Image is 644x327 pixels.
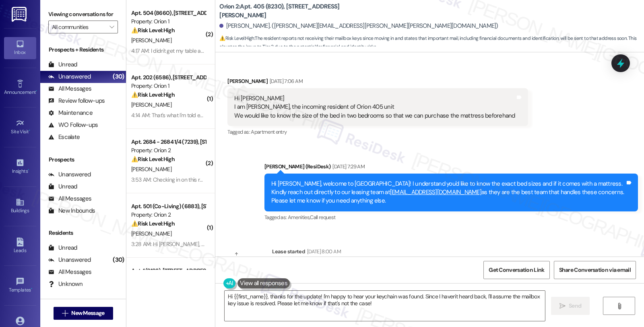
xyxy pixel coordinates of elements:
div: (30) [111,254,126,266]
span: Call request [310,214,335,221]
div: WO Follow-ups [48,121,98,129]
strong: ⚠️ Risk Level: High [219,35,254,41]
a: [EMAIL_ADDRESS][DOMAIN_NAME] [390,188,481,196]
span: Apartment entry [251,128,287,135]
div: Unread [48,60,77,69]
span: • [31,286,32,292]
a: Site Visit • [4,116,36,138]
div: Apt. 202 (6586), [STREET_ADDRESS] [131,73,206,82]
div: [PERSON_NAME] (ResiDesk) [264,162,638,174]
div: Unanswered [48,170,91,179]
span: [PERSON_NAME] [131,166,171,173]
div: 3:53 AM: Checking in on this request [131,176,216,183]
div: Unread [48,244,77,252]
div: (30) [111,70,126,83]
div: Apt. 1 (8183), [STREET_ADDRESS] [131,267,206,275]
div: [DATE] 8:00 AM [305,247,341,256]
span: Amenities , [288,214,310,221]
textarea: Hi {{first_name}}, thanks for the update! I'm happy to hear your keychain was found. Since I have... [225,291,545,321]
div: Lease started [272,247,341,259]
div: [DATE] 7:29 AM [330,162,365,171]
div: [PERSON_NAME] [227,77,528,88]
i:  [616,303,622,309]
div: Apt. 2684 - 2684 1/4 (7239), [STREET_ADDRESS] [131,138,206,146]
div: [PERSON_NAME]. ([PERSON_NAME][EMAIL_ADDRESS][PERSON_NAME][PERSON_NAME][DOMAIN_NAME]) [219,22,498,30]
a: Inbox [4,37,36,59]
span: [PERSON_NAME] [131,37,171,44]
div: Residents [40,229,126,237]
div: Maintenance [48,109,93,117]
span: Send [569,302,581,310]
div: Prospects [40,155,126,164]
span: : The resident reports not receiving their mailbox keys since moving in and states that important... [219,34,644,52]
b: Orion 2: Apt. 405 (8230), [STREET_ADDRESS][PERSON_NAME] [219,2,380,20]
i:  [559,303,566,309]
button: New Message [54,307,113,320]
i:  [62,310,68,317]
a: Insights • [4,156,36,178]
div: Apt. 501 (Co-Living) (6883), [STREET_ADDRESS][PERSON_NAME] [131,202,206,211]
span: [PERSON_NAME] [131,101,171,108]
input: All communities [52,21,105,33]
div: Apt. 504 (8660), [STREET_ADDRESS] [131,9,206,17]
div: [DATE] 7:06 AM [268,77,303,85]
div: Escalate [48,133,80,141]
a: Leads [4,235,36,257]
div: Tagged as: [227,126,528,138]
span: • [36,88,37,94]
div: Property: Orion 1 [131,82,206,90]
div: Tagged as: [264,211,638,223]
a: Buildings [4,195,36,217]
div: Property: Orion 1 [131,17,206,26]
span: Get Conversation Link [489,266,544,274]
strong: ⚠️ Risk Level: High [131,220,175,227]
div: Hi [PERSON_NAME] I am [PERSON_NAME], the incoming resident of Orion 405 unit We would like to kno... [234,94,515,120]
strong: ⚠️ Risk Level: High [131,27,175,34]
div: Hi [PERSON_NAME], welcome to [GEOGRAPHIC_DATA]! I understand you'd like to know the exact bed siz... [271,180,625,205]
span: New Message [71,309,104,317]
label: Viewing conversations for [48,8,118,21]
div: All Messages [48,85,91,93]
div: Property: Orion 2 [131,211,206,219]
button: Share Conversation via email [554,261,636,279]
span: • [28,167,29,173]
div: Property: Orion 2 [131,146,206,155]
span: • [29,128,30,133]
div: All Messages [48,195,91,203]
button: Get Conversation Link [483,261,549,279]
div: Unknown [48,280,83,288]
i:  [109,24,114,30]
div: 3:28 AM: Hi [PERSON_NAME], no it was not completed, the lighting in our bathroom is still not fixed [131,240,359,248]
div: Prospects + Residents [40,46,126,54]
span: Share Conversation via email [559,266,631,274]
div: Unanswered [48,72,91,81]
a: Templates • [4,275,36,296]
button: Send [551,297,590,315]
img: ResiDesk Logo [12,7,28,22]
div: Unread [48,182,77,191]
strong: ⚠️ Risk Level: High [131,91,175,98]
div: Review follow-ups [48,97,105,105]
div: Unanswered [48,256,91,264]
span: [PERSON_NAME] [131,230,171,237]
div: 4:14 AM: That's what I'm told everytime but nothing happens. The refrigerator issue has been on g... [131,112,471,119]
div: New Inbounds [48,207,95,215]
div: All Messages [48,268,91,276]
strong: ⚠️ Risk Level: High [131,155,175,163]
